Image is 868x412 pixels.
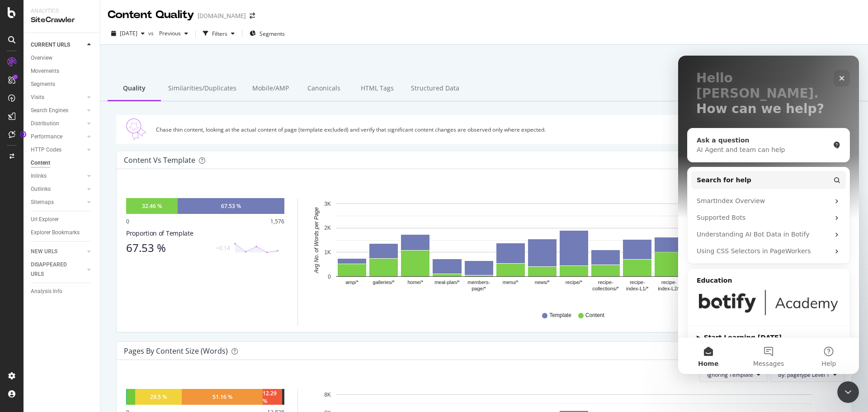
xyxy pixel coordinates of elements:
[120,118,152,140] img: Quality
[31,132,62,142] div: Performance
[585,312,604,319] span: Content
[31,66,59,76] div: Movements
[31,247,57,256] div: NEW URLS
[503,280,519,285] text: menu/*
[658,286,680,292] text: index-L2/*
[324,392,331,398] text: 8K
[263,389,282,405] div: 12.29 %
[350,76,404,101] div: HTML Tags
[324,249,331,256] text: 1K
[31,106,85,115] a: Search Engines
[31,260,85,279] a: DISAPPEARED URLS
[259,30,285,38] span: Segments
[31,198,85,207] a: Sitemaps
[148,29,156,37] span: vs
[31,119,85,128] a: Distribution
[31,15,93,25] div: SiteCrawler
[31,228,80,237] div: Explorer Bookmarks
[126,242,211,254] div: 67.53 %
[324,225,331,232] text: 2K
[407,280,424,285] text: home/*
[244,76,297,101] div: Mobile/AMP
[198,11,246,20] div: [DOMAIN_NAME]
[778,371,830,379] span: By: pagetype Level 1
[126,218,129,225] div: 0
[199,26,238,41] button: Filters
[161,76,244,101] div: Similarities/Duplicates
[31,40,70,50] div: CURRENT URLS
[309,198,838,303] svg: A chart.
[297,76,350,101] div: Canonicals
[212,393,232,401] div: 51.16 %
[156,26,192,41] button: Previous
[156,126,844,133] div: Chase thin content, looking at the actual content of page (template excluded) and verify that sig...
[212,30,227,38] div: Filters
[31,119,59,128] div: Distribution
[31,247,85,256] a: NEW URLS
[678,56,859,374] iframe: Intercom live chat
[31,228,94,237] a: Explorer Bookmarks
[373,280,395,285] text: galleries/*
[31,287,94,296] a: Analysis Info
[31,40,85,50] a: CURRENT URLS
[626,286,649,292] text: index-L1/*
[566,280,583,285] text: recipe/*
[31,287,62,296] div: Analysis Info
[592,286,619,292] text: collections/*
[630,280,645,285] text: recipe-
[31,171,47,181] div: Inlinks
[31,185,51,194] div: Outlinks
[108,7,194,23] div: Content Quality
[404,76,467,101] div: Structured Data
[150,393,167,401] div: 29.5 %
[549,312,571,319] span: Template
[707,371,753,379] span: Ignoring Template
[108,76,161,101] div: Quality
[270,218,284,225] div: 1,576
[221,202,241,210] div: 67.53 %
[108,26,148,41] button: [DATE]
[31,145,85,155] a: HTTP Codes
[31,158,50,168] div: Content
[31,215,59,224] div: Url Explorer
[124,346,228,355] div: Pages by Content Size (Words)
[31,66,94,76] a: Movements
[31,215,94,224] a: Url Explorer
[31,80,55,89] div: Segments
[31,53,94,63] a: Overview
[770,367,844,382] button: By: pagetype Level 1
[313,207,320,274] text: Avg No. of Words per Page
[246,26,288,41] button: Segments
[31,80,94,89] a: Segments
[31,171,85,181] a: Inlinks
[124,156,195,165] div: Content vs Template
[126,229,284,238] div: Proportion of Template
[250,13,255,19] div: arrow-right-arrow-left
[434,280,460,285] text: meal-plan/*
[535,280,550,285] text: news/*
[328,274,331,280] text: 0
